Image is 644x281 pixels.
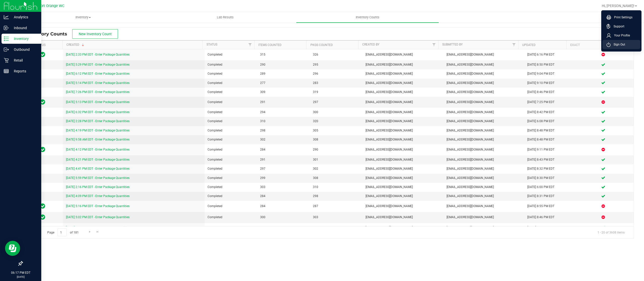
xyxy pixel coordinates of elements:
span: [EMAIL_ADDRESS][DOMAIN_NAME] [366,176,440,180]
span: 298 [313,194,359,199]
span: 277 [260,81,307,85]
a: Status [207,43,217,46]
span: Completed [208,81,254,85]
div: [DATE] 8:55 PM EDT [527,204,570,209]
span: In Sync [40,99,45,106]
span: [EMAIL_ADDRESS][DOMAIN_NAME] [366,157,440,162]
span: Support [611,24,624,29]
div: [DATE] 8:48 PM EDT [527,137,570,142]
span: 301 [313,157,359,162]
a: Lab Results [154,12,296,23]
span: 298 [260,128,307,133]
a: [DATE] 4:12 PM EDT - Enter Package Quantities [66,148,130,151]
span: 308 [313,137,359,142]
span: 291 [260,157,307,162]
span: Completed [208,185,254,190]
span: 284 [260,194,307,199]
span: 297 [260,166,307,171]
span: Hi, [PERSON_NAME]! [602,4,634,8]
span: [EMAIL_ADDRESS][DOMAIN_NAME] [447,128,521,133]
span: Lab Results [210,15,240,20]
span: Completed [208,137,254,142]
span: In Sync [40,51,45,58]
p: Outbound [9,46,39,53]
span: [EMAIL_ADDRESS][DOMAIN_NAME] [366,52,440,57]
span: 290 [260,62,307,67]
span: [EMAIL_ADDRESS][DOMAIN_NAME] [366,62,440,67]
a: Go to the last page [94,228,101,235]
span: Completed [208,225,254,230]
span: [EMAIL_ADDRESS][DOMAIN_NAME] [447,176,521,180]
div: [DATE] 7:25 PM EDT [527,100,570,105]
div: [DATE] 8:42 PM EDT [527,110,570,115]
span: [EMAIL_ADDRESS][DOMAIN_NAME] [447,204,521,209]
a: [DATE] 7:26 PM EDT - Enter Package Quantities [66,90,130,94]
a: [DATE] 5:13 PM EDT - Enter Package Quantities [66,100,130,104]
span: [EMAIL_ADDRESS][DOMAIN_NAME] [366,100,440,105]
span: [EMAIL_ADDRESS][DOMAIN_NAME] [447,185,521,190]
span: [EMAIL_ADDRESS][DOMAIN_NAME] [447,110,521,115]
div: [DATE] 8:32 PM EDT [527,225,570,230]
span: [EMAIL_ADDRESS][DOMAIN_NAME] [447,194,521,199]
span: [EMAIL_ADDRESS][DOMAIN_NAME] [447,52,521,57]
span: [EMAIL_ADDRESS][DOMAIN_NAME] [366,225,440,230]
span: 295 [313,62,359,67]
span: Completed [208,71,254,76]
inline-svg: Reports [4,69,9,74]
span: [EMAIL_ADDRESS][DOMAIN_NAME] [366,194,440,199]
span: Completed [208,157,254,162]
span: 294 [260,110,307,115]
div: [DATE] 8:50 PM EDT [527,62,570,67]
span: 296 [313,71,359,76]
a: [DATE] 6:12 PM EDT - Enter Package Quantities [66,72,130,75]
span: In Sync [40,203,45,210]
span: 310 [313,185,359,190]
p: Inventory [9,36,39,42]
span: New Inventory Count [79,32,112,36]
span: [EMAIL_ADDRESS][DOMAIN_NAME] [366,137,440,142]
iframe: Resource center [5,241,20,256]
span: [EMAIL_ADDRESS][DOMAIN_NAME] [447,90,521,95]
a: Filter [510,40,518,49]
span: Completed [208,204,254,209]
span: 297 [313,100,359,105]
span: 283 [313,81,359,85]
span: 299 [260,176,307,180]
span: Completed [208,119,254,124]
span: 308 [313,176,359,180]
a: Items Counted [258,43,281,47]
span: Completed [208,100,254,105]
span: [EMAIL_ADDRESS][DOMAIN_NAME] [447,137,521,142]
span: 291 [260,100,307,105]
span: [EMAIL_ADDRESS][DOMAIN_NAME] [447,166,521,171]
a: [DATE] 5:29 PM EDT - Enter Package Quantities [66,63,130,66]
span: 303 [313,215,359,220]
p: Inbound [9,25,39,31]
a: Updated [522,43,536,47]
a: [DATE] 9:58 AM EDT - Enter Package Quantities [66,138,130,141]
span: In Sync [40,214,45,221]
div: [DATE] 6:08 PM EDT [527,119,570,124]
span: 319 [313,90,359,95]
a: Filter [430,40,438,49]
p: Retail [9,57,39,63]
div: [DATE] 9:04 PM EDT [527,71,570,76]
span: Completed [208,128,254,133]
div: [DATE] 8:30 PM EDT [527,176,570,180]
a: [DATE] 4:19 PM EDT - Enter Package Quantities [66,129,130,132]
span: [EMAIL_ADDRESS][DOMAIN_NAME] [366,119,440,124]
span: Completed [208,194,254,199]
p: 06:17 PM EDT [2,270,39,275]
inline-svg: Retail [4,58,9,63]
span: In Sync [40,146,45,153]
span: Completed [208,90,254,95]
a: Inventory Counts [296,12,438,23]
span: 284 [260,204,307,209]
span: 310 [260,119,307,124]
div: [DATE] 8:43 PM EDT [527,157,570,162]
a: [DATE] 4:09 PM EDT - Enter Package Quantities [66,194,130,198]
span: [EMAIL_ADDRESS][DOMAIN_NAME] [447,215,521,220]
span: Completed [208,62,254,67]
th: Exact [566,40,626,49]
a: [DATE] 6:32 PM EDT - Enter Package Quantities [66,110,130,114]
